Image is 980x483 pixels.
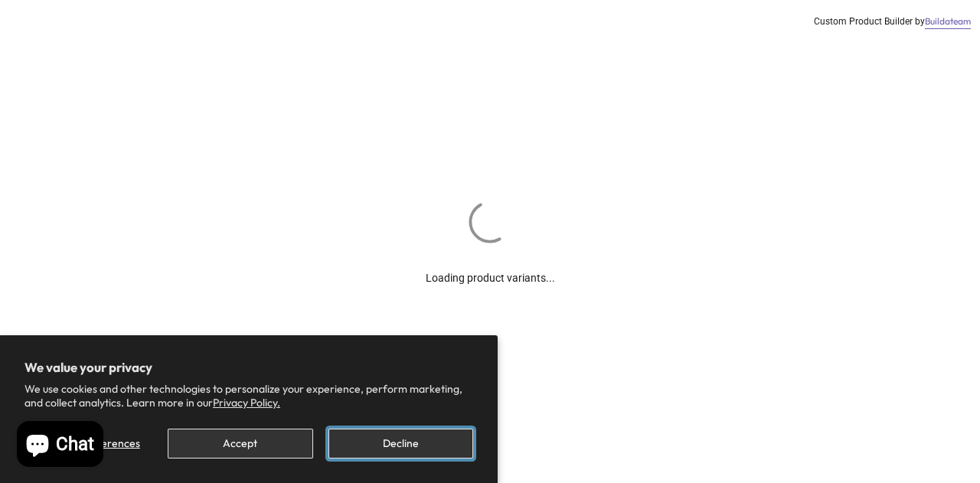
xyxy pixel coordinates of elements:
[12,421,108,471] inbox-online-store-chat: Shopify online store chat
[24,360,473,375] h2: We value your privacy
[814,15,971,28] div: Custom Product Builder by
[925,15,971,28] a: Buildateam
[24,382,473,410] p: We use cookies and other technologies to personalize your experience, perform marketing, and coll...
[168,429,312,459] button: Accept
[213,396,280,410] a: Privacy Policy.
[426,246,555,286] div: Loading product variants...
[328,429,473,459] button: Decline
